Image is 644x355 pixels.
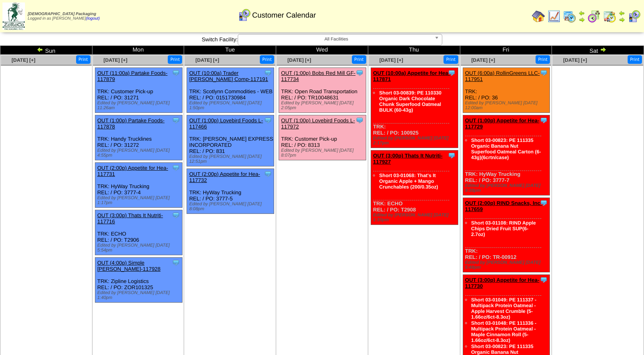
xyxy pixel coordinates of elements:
[264,69,272,77] img: Tooltip
[379,90,441,113] a: Short 03-00839: PE 110330 Organic Dark Chocolate Chunk Superfood Oatmeal BULK (60-43g)
[97,243,182,253] div: Edited by [PERSON_NAME] [DATE] 5:54pm
[563,57,587,63] a: [DATE] [+]
[540,199,548,207] img: Tooltip
[281,101,366,110] div: Edited by [PERSON_NAME] [DATE] 2:05pm
[460,46,552,55] td: Fri
[287,57,311,63] a: [DATE] [+]
[97,195,182,205] div: Edited by [PERSON_NAME] [DATE] 1:17pm
[465,277,540,289] a: OUT (3:00p) Appetite for Hea-117730
[184,46,276,55] td: Tue
[379,173,438,190] a: Short 03-01068: That's It Organic Apple + Mango Crunchables (200/0.35oz)
[448,151,456,160] img: Tooltip
[172,258,180,267] img: Tooltip
[373,136,458,146] div: Edited by [PERSON_NAME] [DATE] 2:17pm
[104,57,127,63] a: [DATE] [+]
[189,154,274,164] div: Edited by [PERSON_NAME] [DATE] 12:51pm
[95,115,182,160] div: TRK: Handy Trucklines REL: / PO: 31272
[86,16,100,21] a: (logout)
[95,68,182,113] div: TRK: Customer Pick-up REL: / PO: 31271
[168,55,182,64] button: Print
[444,55,458,64] button: Print
[532,10,545,23] img: home.gif
[97,290,182,300] div: Edited by [PERSON_NAME] [DATE] 1:40pm
[379,57,403,63] span: [DATE] [+]
[281,70,356,82] a: OUT (1:00p) Bobs Red Mill GF-117734
[552,46,644,55] td: Sat
[264,116,272,124] img: Tooltip
[563,10,576,23] img: calendarprod.gif
[471,57,495,63] a: [DATE] [+]
[172,69,180,77] img: Tooltip
[356,116,364,124] img: Tooltip
[187,68,274,113] div: TRK: Scotlynn Commodities - WEB REL: / PO: 0151730984
[189,101,274,110] div: Edited by [PERSON_NAME] [DATE] 1:50pm
[465,101,550,110] div: Edited by [PERSON_NAME] [DATE] 12:00am
[540,276,548,284] img: Tooltip
[279,68,366,113] div: TRK: Open Road Transportation REL: / PO: TR10048631
[196,57,219,63] a: [DATE] [+]
[11,57,35,63] a: [DATE] [+]
[536,55,550,64] button: Print
[579,10,585,16] img: arrowleft.gif
[619,10,625,16] img: arrowleft.gif
[368,46,460,55] td: Thu
[97,117,165,130] a: OUT (1:00p) Partake Foods-117878
[172,116,180,124] img: Tooltip
[356,69,364,77] img: Tooltip
[540,116,548,124] img: Tooltip
[76,55,90,64] button: Print
[28,12,96,16] span: [DEMOGRAPHIC_DATA] Packaging
[189,171,260,183] a: OUT (2:00p) Appetite for Hea-117732
[619,16,625,23] img: arrowright.gif
[448,69,456,77] img: Tooltip
[189,117,263,130] a: OUT (1:00p) Lovebird Foods L-117466
[588,10,601,23] img: calendarblend.gif
[28,12,100,21] span: Logged in as [PERSON_NAME]
[465,70,540,82] a: OUT (6:00a) RollinGreens LLC-117951
[603,10,616,23] img: calendarinout.gif
[465,183,550,193] div: Edited by [PERSON_NAME] [DATE] 9:38pm
[373,213,458,222] div: Edited by [PERSON_NAME] [DATE] 1:33pm
[264,170,272,178] img: Tooltip
[172,211,180,219] img: Tooltip
[465,200,543,212] a: OUT (2:00p) RIND Snacks, Inc-117659
[97,260,161,272] a: OUT (4:00p) Simple [PERSON_NAME]-117928
[189,70,268,82] a: OUT (10:00a) Trader [PERSON_NAME] Comp-117191
[241,34,431,44] span: All Facilities
[92,46,184,55] td: Mon
[260,55,274,64] button: Print
[189,202,274,211] div: Edited by [PERSON_NAME] [DATE] 8:08pm
[0,46,92,55] td: Sun
[540,69,548,77] img: Tooltip
[276,46,368,55] td: Wed
[187,169,274,214] div: TRK: HyWay Trucking REL: / PO: 3777-5
[463,115,550,195] div: TRK: HyWay Trucking REL: / PO: 3777-7
[97,212,163,225] a: OUT (3:00p) Thats It Nutriti-117716
[97,70,168,82] a: OUT (11:00a) Partake Foods-117879
[373,153,443,165] a: OUT (3:00p) Thats It Nutriti-117927
[2,2,25,30] img: zoroco-logo-small.webp
[95,210,182,255] div: TRK: ECHO REL: / PO: T2906
[281,117,355,130] a: OUT (1:00p) Lovebird Foods L-117972
[547,10,561,23] img: line_graph.gif
[172,164,180,172] img: Tooltip
[97,101,182,110] div: Edited by [PERSON_NAME] [DATE] 11:26am
[471,137,541,160] a: Short 03-00823: PE 111335 Organic Banana Nut Superfood Oatmeal Carton (6-43g)(6crtn/case)
[95,163,182,208] div: TRK: HyWay Trucking REL: / PO: 3777-4
[279,115,366,160] div: TRK: Customer Pick-up REL: / PO: 8313
[252,11,316,20] span: Customer Calendar
[579,16,585,23] img: arrowright.gif
[471,297,536,320] a: Short 03-01049: PE 111337 - Multipack Protein Oatmeal - Apple Harvest Crumble (5-1.66oz/6ct-8.3oz)
[373,70,450,82] a: OUT (10:00a) Appetite for Hea-117871
[471,220,536,237] a: Short 03-01108: RIND Apple Chips Dried Fruit SUP(6-2.7oz)
[95,258,182,303] div: TRK: Zipline Logistics REL: / PO: ZOR101325
[238,9,251,22] img: calendarcustomer.gif
[97,165,168,177] a: OUT (2:00p) Appetite for Hea-117731
[463,68,550,113] div: TRK: REL: / PO: 36
[281,148,366,158] div: Edited by [PERSON_NAME] [DATE] 8:07pm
